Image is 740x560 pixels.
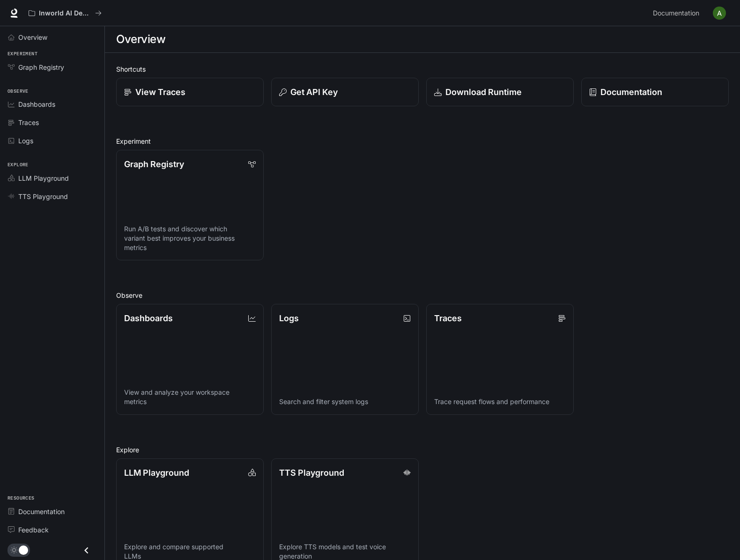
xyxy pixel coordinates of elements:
a: LogsSearch and filter system logs [271,304,419,414]
span: Logs [18,136,33,146]
a: DashboardsView and analyze your workspace metrics [116,304,264,414]
p: View and analyze your workspace metrics [124,388,256,406]
span: Dark mode toggle [19,545,28,555]
span: Graph Registry [18,62,64,72]
p: Get API Key [290,86,338,98]
p: Run A/B tests and discover which variant best improves your business metrics [124,224,256,252]
span: Feedback [18,525,49,535]
h2: Experiment [116,136,729,146]
a: View Traces [116,78,264,106]
a: Dashboards [4,96,101,112]
a: Graph Registry [4,59,101,75]
p: LLM Playground [124,466,189,479]
p: Graph Registry [124,158,184,170]
h1: Overview [116,30,165,49]
button: Get API Key [271,78,419,106]
p: Documentation [600,86,662,98]
a: Feedback [4,522,101,538]
a: Traces [4,114,101,131]
button: All workspaces [24,4,106,22]
a: TracesTrace request flows and performance [426,304,574,414]
a: Documentation [581,78,729,106]
p: Dashboards [124,312,173,324]
h2: Observe [116,290,729,300]
a: Documentation [649,4,706,22]
a: Graph RegistryRun A/B tests and discover which variant best improves your business metrics [116,150,264,260]
span: LLM Playground [18,173,69,183]
button: Close drawer [76,541,97,560]
p: Inworld AI Demos [39,9,91,17]
p: Traces [434,312,462,324]
h2: Shortcuts [116,64,729,74]
a: Overview [4,29,101,45]
p: Logs [279,312,299,324]
p: TTS Playground [279,466,344,479]
span: Overview [18,32,47,42]
p: Trace request flows and performance [434,397,566,406]
span: Documentation [653,7,699,19]
a: TTS Playground [4,188,101,205]
a: Logs [4,133,101,149]
button: User avatar [710,4,729,22]
span: Documentation [18,507,65,516]
a: Download Runtime [426,78,574,106]
a: LLM Playground [4,170,101,186]
span: Dashboards [18,99,55,109]
span: TTS Playground [18,192,68,201]
span: Traces [18,118,39,127]
p: View Traces [135,86,185,98]
h2: Explore [116,445,729,455]
img: User avatar [713,7,726,20]
a: Documentation [4,503,101,520]
p: Search and filter system logs [279,397,411,406]
p: Download Runtime [445,86,522,98]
